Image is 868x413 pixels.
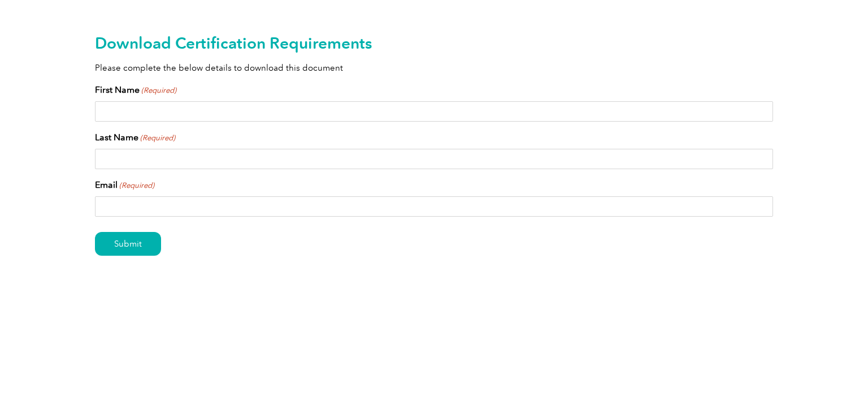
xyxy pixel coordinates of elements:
input: Submit [95,232,161,256]
label: Email [95,178,154,192]
span: (Required) [119,180,155,191]
label: First Name [95,83,176,97]
label: Last Name [95,131,175,144]
span: (Required) [141,85,177,96]
span: (Required) [140,132,176,144]
p: Please complete the below details to download this document [95,62,773,74]
h2: Download Certification Requirements [95,34,773,52]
